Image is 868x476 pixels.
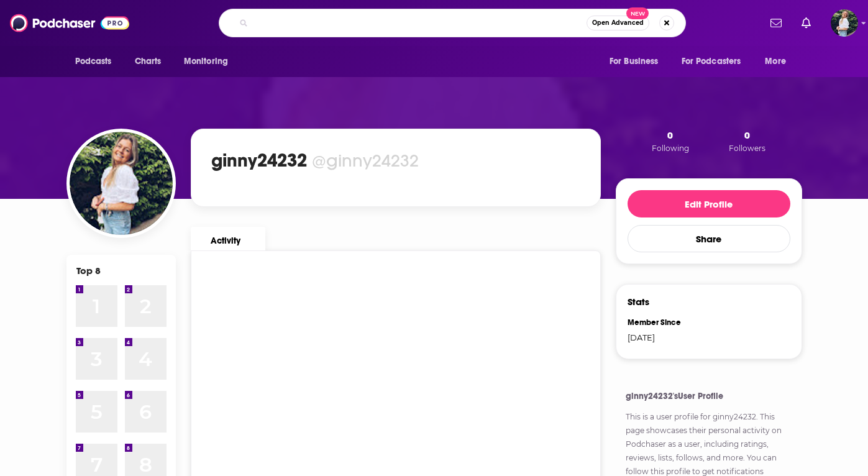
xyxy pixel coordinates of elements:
span: Logged in as ginny24232 [831,9,858,37]
div: Search podcasts, credits, & more... [219,9,686,37]
div: @ginny24232 [312,150,419,172]
button: 0Following [648,129,693,153]
a: ginny24232 [713,412,756,421]
span: Monitoring [184,53,228,70]
a: Activity [191,227,265,250]
span: Following [652,144,689,153]
span: For Podcasters [682,53,741,70]
button: open menu [601,50,674,73]
span: New [626,7,649,19]
button: open menu [175,50,244,73]
img: ginny24232 [70,132,173,235]
div: Top 8 [76,265,101,277]
span: Open Advanced [592,20,644,26]
button: open menu [756,50,802,73]
button: open menu [66,50,128,73]
span: 0 [667,129,673,141]
a: Show notifications dropdown [797,12,816,34]
span: Charts [135,53,162,70]
button: 0Followers [725,129,769,153]
input: Search podcasts, credits, & more... [253,13,587,33]
span: Followers [729,144,765,153]
h4: ginny24232's User Profile [626,391,792,401]
a: Show notifications dropdown [765,12,787,34]
button: Show profile menu [831,9,858,37]
span: 0 [744,129,750,141]
h1: ginny24232 [211,149,307,172]
button: Open AdvancedNew [587,16,649,30]
button: Share [628,225,790,252]
span: More [765,53,786,70]
h3: Stats [628,296,649,308]
span: Podcasts [75,53,112,70]
img: User Profile [831,9,858,37]
a: Charts [127,50,169,73]
button: Edit Profile [628,190,790,217]
img: Podchaser - Follow, Share and Rate Podcasts [10,11,129,35]
button: open menu [674,50,759,73]
div: [DATE] [628,332,701,342]
div: Member Since [628,318,701,327]
span: For Business [610,53,659,70]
